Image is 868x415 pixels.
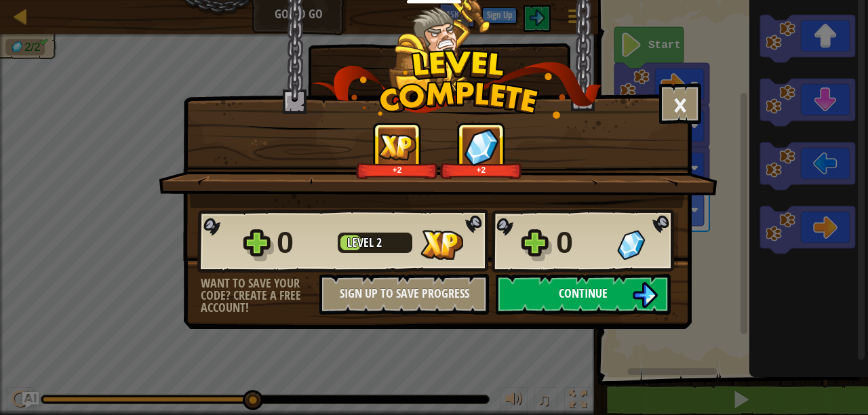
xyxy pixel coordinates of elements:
button: × [659,83,701,124]
div: Want to save your code? Create a free account! [201,277,319,314]
button: Continue [496,274,671,315]
span: Continue [559,285,608,302]
button: Sign Up to Save Progress [319,274,489,315]
img: level_complete.png [311,50,602,119]
div: 0 [556,221,609,264]
img: Gems Gained [464,128,499,165]
img: Continue [632,282,658,308]
img: XP Gained [378,134,416,160]
div: 0 [277,221,330,264]
span: 2 [376,234,382,251]
div: +2 [359,165,435,175]
img: Gems Gained [617,230,645,260]
div: +2 [443,165,519,175]
span: Level [347,234,376,251]
img: XP Gained [420,230,463,260]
